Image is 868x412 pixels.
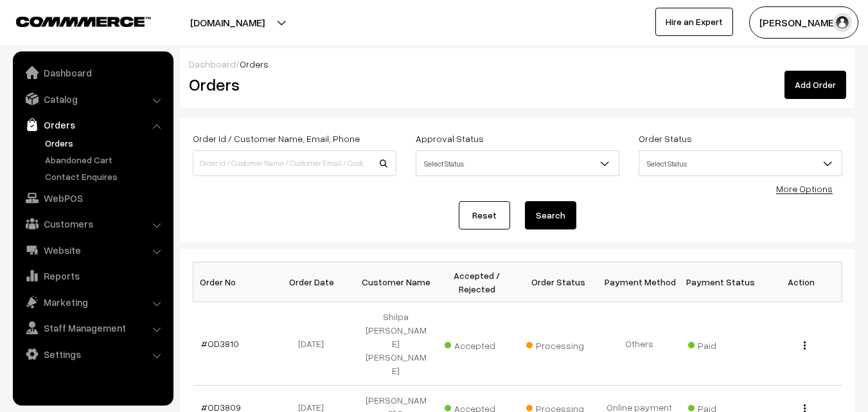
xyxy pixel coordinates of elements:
[655,8,733,36] a: Hire an Expert
[459,201,510,229] a: Reset
[42,153,169,166] a: Abandoned Cart
[518,262,599,302] th: Order Status
[42,170,169,183] a: Contact Enquires
[16,264,169,287] a: Reports
[16,238,169,262] a: Website
[16,113,169,136] a: Orders
[639,152,842,175] span: Select Status
[42,136,169,150] a: Orders
[761,262,842,302] th: Action
[189,58,236,69] a: Dashboard
[240,58,269,69] span: Orders
[16,316,169,339] a: Staff Management
[599,302,680,386] td: Others
[833,13,852,32] img: user
[639,150,842,176] span: Select Status
[16,17,151,26] img: COMMMERCE
[16,212,169,235] a: Customers
[274,302,355,386] td: [DATE]
[416,132,484,145] label: Approval Status
[784,71,846,99] a: Add Order
[16,291,169,314] a: Marketing
[355,302,436,386] td: Shilpa [PERSON_NAME] [PERSON_NAME]
[804,341,806,350] img: Menu
[776,183,833,194] a: More Options
[145,6,310,39] button: [DOMAIN_NAME]
[749,6,858,39] button: [PERSON_NAME]
[16,13,128,28] a: COMMMERCE
[16,343,169,366] a: Settings
[639,132,692,145] label: Order Status
[599,262,680,302] th: Payment Method
[193,132,360,145] label: Order Id / Customer Name, Email, Phone
[436,262,517,302] th: Accepted / Rejected
[416,150,619,176] span: Select Status
[189,57,846,71] div: /
[416,152,619,175] span: Select Status
[445,336,509,352] span: Accepted
[16,186,169,210] a: WebPOS
[525,201,576,229] button: Search
[680,262,761,302] th: Payment Status
[274,262,355,302] th: Order Date
[193,150,396,176] input: Order Id / Customer Name / Customer Email / Customer Phone
[193,262,274,302] th: Order No
[201,338,239,349] a: #OD3810
[688,336,752,352] span: Paid
[16,61,169,84] a: Dashboard
[355,262,436,302] th: Customer Name
[526,336,590,352] span: Processing
[189,75,395,94] h2: Orders
[16,87,169,111] a: Catalog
